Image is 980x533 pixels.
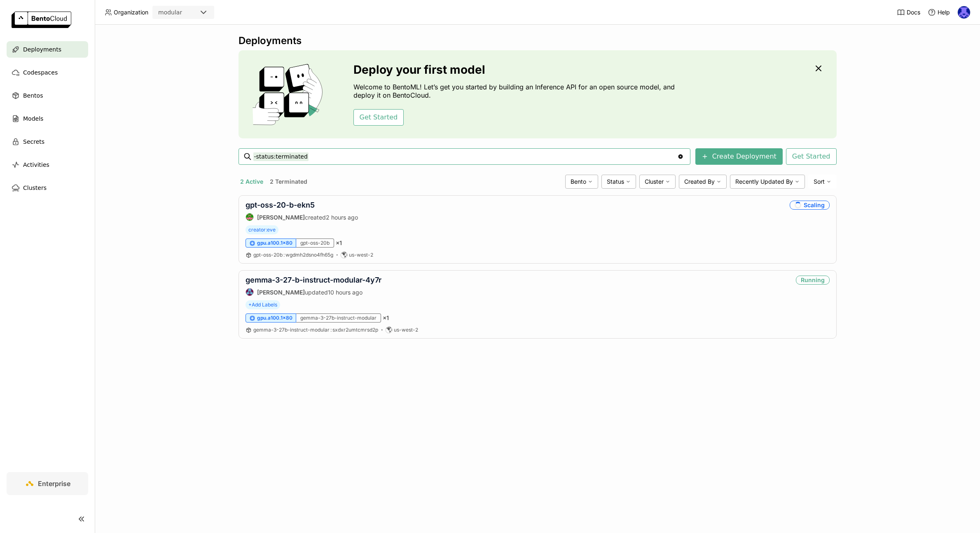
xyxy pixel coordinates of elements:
[7,133,88,150] a: Secrets
[607,178,624,185] span: Status
[239,35,837,47] div: Deployments
[353,109,404,126] button: Get Started
[296,313,381,323] div: gemma-3-27b-instruct-modular
[246,276,381,284] a: gemma-3-27-b-instruct-modular-4y7r
[246,288,381,296] div: updated
[7,64,88,81] a: Codespaces
[928,8,950,16] div: Help
[790,201,830,210] div: Scaling
[958,6,970,19] img: Newton Jain
[695,148,783,165] button: Create Deployment
[349,252,373,258] span: us-west-2
[326,214,358,221] span: 2 hours ago
[7,87,88,104] a: Bentos
[257,240,292,246] span: gpu.a100.1x80
[7,157,88,173] a: Activities
[245,63,334,125] img: cover onboarding
[639,175,676,189] div: Cluster
[808,175,837,189] div: Sort
[246,225,278,234] span: creator:eve
[253,327,378,333] a: gemma-3-27b-instruct-modular:sxdxr2umtcmrsd2p
[246,300,280,309] span: +Add Labels
[23,44,61,54] span: Deployments
[257,214,305,221] strong: [PERSON_NAME]
[23,114,43,124] span: Models
[796,276,830,285] div: Running
[684,178,715,185] span: Created By
[897,8,920,16] a: Docs
[257,289,305,296] strong: [PERSON_NAME]
[907,9,920,16] span: Docs
[336,239,342,247] span: × 1
[679,175,727,189] div: Created By
[246,213,253,221] img: Eve Weinberg
[23,137,44,147] span: Secrets
[7,180,88,196] a: Clusters
[786,148,837,165] button: Get Started
[253,327,378,333] span: gemma-3-27b-instruct-modular sxdxr2umtcmrsd2p
[730,175,805,189] div: Recently Updated By
[23,68,58,77] span: Codespaces
[38,479,70,488] span: Enterprise
[23,91,43,101] span: Bentos
[394,327,418,333] span: us-west-2
[677,153,684,160] svg: Clear value
[353,63,679,76] h3: Deploy your first model
[795,202,801,208] i: loading
[7,41,88,58] a: Deployments
[296,238,334,248] div: gpt-oss-20b
[253,252,333,258] span: gpt-oss-20b wgdmh2dsno4fh65g
[23,160,49,170] span: Activities
[735,178,793,185] span: Recently Updated By
[239,176,265,187] button: 2 Active
[246,288,253,296] img: Jiang
[565,175,598,189] div: Bento
[158,8,182,16] div: modular
[328,289,363,296] span: 10 hours ago
[571,178,586,185] span: Bento
[253,150,677,163] input: Search
[12,12,71,28] img: logo
[253,252,333,258] a: gpt-oss-20b:wgdmh2dsno4fh65g
[114,9,148,16] span: Organization
[814,178,825,185] span: Sort
[246,201,315,209] a: gpt-oss-20-b-ekn5
[938,9,950,16] span: Help
[7,110,88,127] a: Models
[23,183,47,193] span: Clusters
[283,252,285,258] span: :
[246,213,358,221] div: created
[7,472,88,495] a: Enterprise
[330,327,332,333] span: :
[645,178,664,185] span: Cluster
[383,314,389,322] span: × 1
[353,83,679,99] p: Welcome to BentoML! Let’s get you started by building an Inference API for an open source model, ...
[257,315,292,321] span: gpu.a100.1x80
[268,176,309,187] button: 2 Terminated
[601,175,636,189] div: Status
